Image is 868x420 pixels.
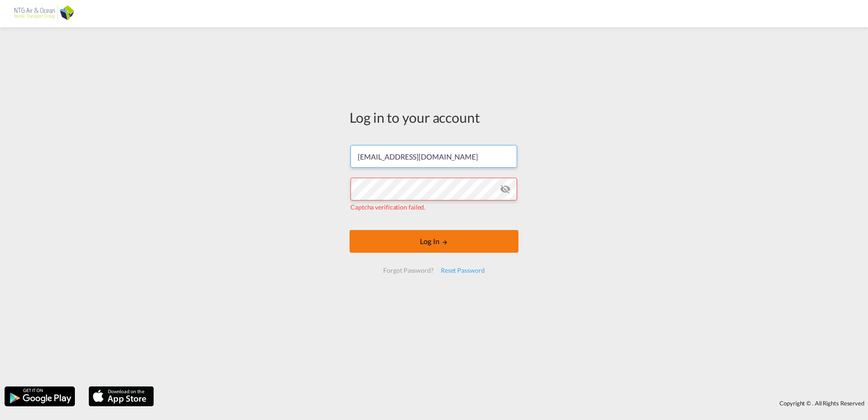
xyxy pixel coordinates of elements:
span: Captcha verification failed. [350,203,425,211]
button: LOGIN [350,230,518,253]
div: Copyright © . All Rights Reserved [158,395,868,411]
div: Reset Password [437,262,488,279]
img: af31b1c0b01f11ecbc353f8e72265e29.png [14,4,75,24]
md-icon: icon-eye-off [500,184,511,195]
img: google.png [4,385,76,407]
div: Log in to your account [350,108,518,127]
div: Forgot Password? [380,262,437,279]
input: Enter email/phone number [350,145,517,168]
img: apple.png [88,385,155,407]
